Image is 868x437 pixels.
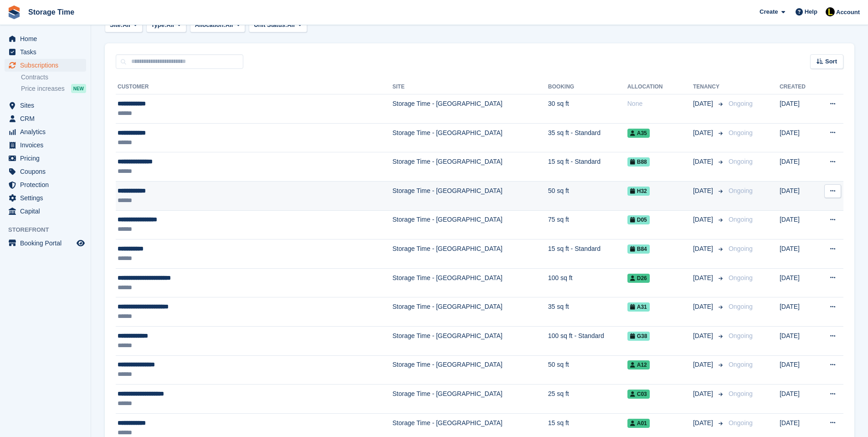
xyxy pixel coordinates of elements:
span: A35 [627,129,650,138]
td: Storage Time - [GEOGRAPHIC_DATA] [392,152,548,182]
span: Tasks [20,46,75,58]
span: Home [20,32,75,45]
img: Laaibah Sarwar [826,7,835,16]
span: [DATE] [693,331,715,341]
a: Price increases NEW [21,83,86,94]
td: 15 sq ft - Standard [548,239,627,269]
td: Storage Time - [GEOGRAPHIC_DATA] [392,181,548,210]
span: Subscriptions [20,59,75,72]
span: Create [760,7,778,16]
a: menu [5,112,86,125]
button: Allocation: All [190,17,246,32]
span: G38 [627,332,650,341]
th: Tenancy [693,80,725,94]
span: Ongoing [729,274,753,281]
span: [DATE] [693,215,715,224]
td: 50 sq ft [548,355,627,385]
td: [DATE] [780,239,817,269]
span: All [123,21,130,30]
th: Booking [548,80,627,94]
span: Analytics [20,125,75,138]
span: Site: [110,21,123,30]
td: Storage Time - [GEOGRAPHIC_DATA] [392,297,548,327]
td: [DATE] [780,385,817,414]
span: Ongoing [729,390,753,397]
td: Storage Time - [GEOGRAPHIC_DATA] [392,268,548,297]
td: Storage Time - [GEOGRAPHIC_DATA] [392,94,548,124]
td: Storage Time - [GEOGRAPHIC_DATA] [392,123,548,152]
td: [DATE] [780,355,817,385]
span: Help [805,7,817,16]
span: Unit Status: [254,21,287,30]
span: Storefront [8,225,91,234]
span: Protection [20,178,75,191]
span: Sites [20,99,75,112]
img: stora-icon-8386f47178a22dfd0bd8f6a31ec36ba5ce8667c1dd55bd0f319d3a0aa187defe.svg [7,5,21,19]
span: CRM [20,112,75,125]
td: Storage Time - [GEOGRAPHIC_DATA] [392,385,548,414]
span: Ongoing [729,129,753,136]
td: [DATE] [780,123,817,152]
a: menu [5,139,86,151]
td: 75 sq ft [548,210,627,239]
span: D05 [627,215,650,224]
span: Capital [20,205,75,218]
span: Ongoing [729,332,753,339]
button: Type: All [146,17,186,32]
span: [DATE] [693,157,715,166]
a: Preview store [75,238,86,249]
a: menu [5,46,86,58]
span: Ongoing [729,303,753,310]
td: Storage Time - [GEOGRAPHIC_DATA] [392,326,548,355]
button: Site: All [105,17,143,32]
td: Storage Time - [GEOGRAPHIC_DATA] [392,210,548,239]
td: Storage Time - [GEOGRAPHIC_DATA] [392,355,548,385]
span: Allocation: [195,21,226,30]
td: 15 sq ft - Standard [548,152,627,182]
td: [DATE] [780,268,817,297]
td: 35 sq ft - Standard [548,123,627,152]
span: All [287,21,295,30]
span: Invoices [20,139,75,151]
span: D26 [627,274,650,283]
span: Ongoing [729,216,753,223]
span: Price increases [21,84,65,93]
button: Unit Status: All [249,17,307,32]
span: [DATE] [693,186,715,196]
span: [DATE] [693,360,715,369]
a: menu [5,178,86,191]
span: Booking Portal [20,237,75,250]
td: 50 sq ft [548,181,627,210]
span: A01 [627,419,650,428]
a: menu [5,32,86,45]
a: Contracts [21,73,86,82]
span: H32 [627,187,650,196]
span: All [166,21,174,30]
a: menu [5,237,86,250]
span: [DATE] [693,389,715,399]
td: 30 sq ft [548,94,627,124]
span: [DATE] [693,244,715,254]
span: [DATE] [693,273,715,283]
a: menu [5,125,86,138]
th: Site [392,80,548,94]
span: [DATE] [693,302,715,312]
span: B84 [627,245,650,254]
a: menu [5,152,86,165]
a: Storage Time [25,5,78,20]
span: Account [836,8,860,17]
span: Ongoing [729,361,753,368]
span: Settings [20,192,75,204]
a: menu [5,165,86,178]
span: B88 [627,157,650,166]
td: 35 sq ft [548,297,627,327]
span: A31 [627,302,650,312]
a: menu [5,59,86,72]
td: [DATE] [780,152,817,182]
span: Type: [151,21,167,30]
a: menu [5,205,86,218]
span: All [226,21,233,30]
span: Sort [825,57,837,66]
div: None [627,99,693,109]
a: menu [5,99,86,112]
